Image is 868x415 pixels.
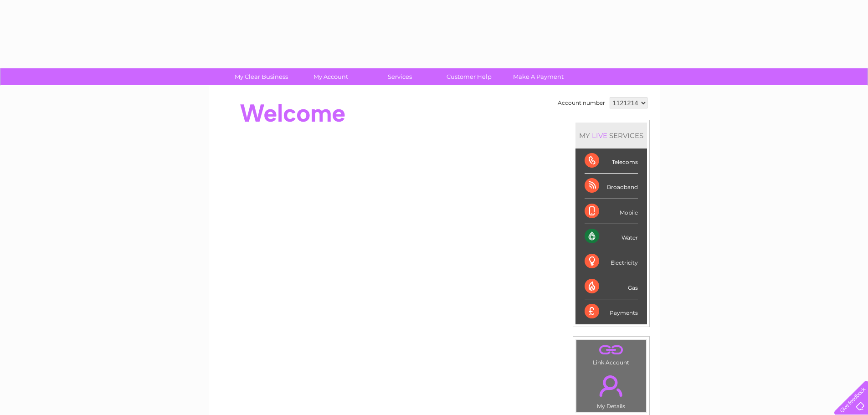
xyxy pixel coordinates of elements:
[575,123,647,149] div: MY SERVICES
[555,95,607,111] td: Account number
[585,149,638,174] div: Telecoms
[579,370,644,402] a: .
[501,68,576,85] a: Make A Payment
[224,68,299,85] a: My Clear Business
[576,368,647,412] td: My Details
[585,174,638,199] div: Broadband
[585,224,638,249] div: Water
[293,68,368,85] a: My Account
[585,299,638,324] div: Payments
[431,68,507,85] a: Customer Help
[576,339,647,368] td: Link Account
[585,249,638,274] div: Electricity
[585,274,638,299] div: Gas
[585,199,638,224] div: Mobile
[579,342,644,358] a: .
[362,68,437,85] a: Services
[590,131,609,140] div: LIVE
